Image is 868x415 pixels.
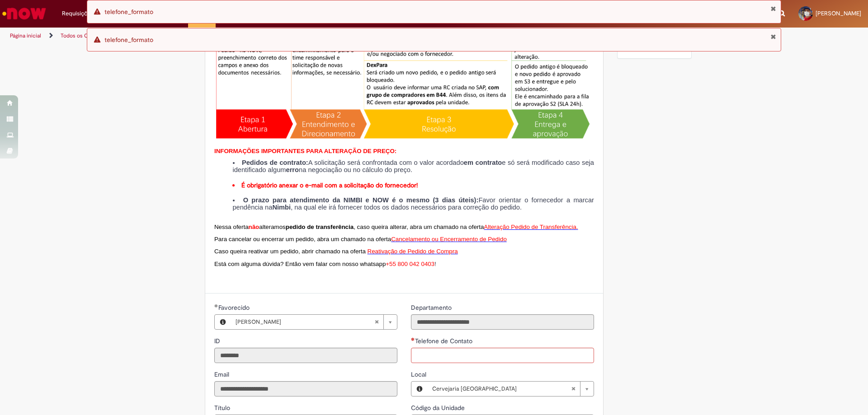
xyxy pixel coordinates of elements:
[214,370,231,379] label: Somente leitura - Email
[411,303,453,312] span: Somente leitura - Departamento
[214,381,397,396] input: Email
[1,5,47,23] img: ServiceNow
[214,224,249,230] span: Nessa oferta
[214,370,231,378] span: Somente leitura - Email
[214,337,222,345] span: Somente leitura - ID
[434,261,436,267] span: !
[770,33,776,40] button: Fechar Notificação
[816,9,861,17] span: [PERSON_NAME]
[231,315,397,329] a: [PERSON_NAME]Limpar campo Favorecido
[7,28,572,44] ul: Trilhas de página
[286,166,299,173] strong: erro
[259,224,484,230] span: alteramos , caso queira alterar, abra um chamado na oferta
[411,314,594,330] input: Departamento
[214,248,366,255] span: Caso queira reativar um pedido, abrir chamado na oferta
[770,5,776,12] button: Fechar Notificação
[214,236,391,242] span: Para cancelar ou encerrar um pedido, abra um chamado na oferta
[368,247,458,255] a: Reativação de Pedido de Compra
[391,236,507,242] span: Cancelamento ou Encerramento de Pedido
[243,196,479,204] strong: O prazo para atendimento da NIMBI e NOW é o mesmo (3 dias úteis):
[236,315,374,329] span: [PERSON_NAME]
[10,32,41,39] a: Página inicial
[232,197,594,211] li: Favor orientar o fornecedor a marcar pendência na , na qual ele irá fornecer todos os dados neces...
[428,382,594,396] a: Cervejaria [GEOGRAPHIC_DATA]Limpar campo Local
[286,224,354,230] strong: pedido de transferência
[62,9,94,18] span: Requisições
[464,159,502,166] strong: em contrato
[214,348,397,363] input: ID
[214,404,232,412] span: Somente leitura - Título
[411,370,428,378] span: Local
[249,224,259,230] span: não
[218,303,251,312] span: Necessários - Favorecido
[484,223,576,230] a: Alteração Pedido de Transferência
[576,224,578,230] span: .
[411,403,467,412] label: Somente leitura - Código da Unidade
[214,403,232,412] label: Somente leitura - Título
[415,337,474,345] span: Telefone de Contato
[484,224,576,230] span: Alteração Pedido de Transferência
[241,181,418,189] strong: É obrigatório anexar o e-mail com a solicitação do fornecedor!
[411,382,428,396] button: Local, Visualizar este registro Cervejaria Pernambuco
[104,8,153,16] span: telefone_formato
[61,32,108,39] a: Todos os Catálogos
[368,248,458,255] span: Reativação de Pedido de Compra
[214,148,396,154] span: INFORMAÇÕES IMPORTANTES PARA ALTERAÇÃO DE PREÇO:
[272,204,291,211] strong: Nimbi
[215,315,231,329] button: Favorecido, Visualizar este registro Marcos Antonio Felipe De Melo
[232,159,594,173] li: A solicitação será confrontada com o valor acordado e só será modificado caso seja identificado a...
[411,348,594,363] input: Telefone de Contato
[566,382,580,396] abbr: Limpar campo Local
[242,159,308,166] strong: Pedidos de contrato:
[386,261,434,267] span: +55 800 042 0403
[214,261,386,267] span: Está com alguma dúvida? Então vem falar com nosso whatsapp
[432,382,571,396] span: Cervejaria [GEOGRAPHIC_DATA]
[104,36,153,44] span: telefone_formato
[411,404,467,412] span: Somente leitura - Código da Unidade
[391,235,507,242] a: Cancelamento ou Encerramento de Pedido
[214,336,222,345] label: Somente leitura - ID
[411,303,453,312] label: Somente leitura - Departamento
[411,337,415,341] span: Necessários
[370,315,383,329] abbr: Limpar campo Favorecido
[214,304,218,308] span: Obrigatório Preenchido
